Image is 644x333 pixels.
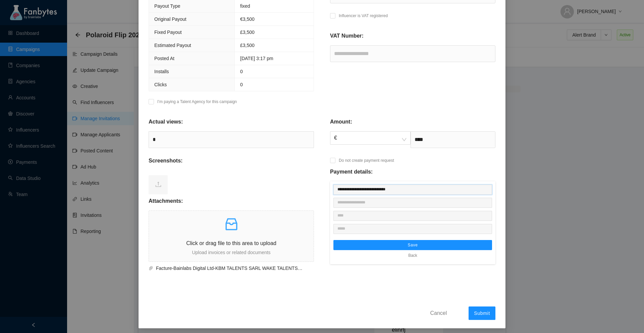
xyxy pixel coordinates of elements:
span: £3,500 [240,43,255,48]
p: I’m paying a Talent Agency for this campaign [157,98,237,105]
button: Submit [469,306,495,320]
button: Back [403,250,422,261]
span: Submit [474,311,490,316]
span: fixed [240,3,250,9]
span: € 3,500 [240,16,255,22]
p: Attachments: [149,197,183,205]
span: € [334,132,407,144]
span: Estimated Payout [154,43,191,48]
span: inboxClick or drag file to this area to uploadUpload invoices or related documents [149,211,314,261]
span: upload [155,181,162,188]
p: Payment details: [330,168,373,176]
span: Original Payout [154,16,186,22]
span: Back [408,252,417,259]
p: VAT Number: [330,32,364,40]
button: Save [333,240,492,250]
p: Screenshots: [149,157,182,165]
span: Fixed Payout [154,30,182,35]
span: Posted At [154,56,174,61]
span: £3,500 [240,30,255,35]
p: Upload invoices or related documents [149,249,314,256]
span: Save [408,242,418,248]
button: Cancel [425,307,452,318]
p: Click or drag file to this area to upload [149,239,314,247]
span: paper-clip [149,266,153,271]
span: Payout Type [154,3,180,9]
span: Facture-Bainlabs Digital Ltd-KBM TALENTS SARL WAKE TALENTS-F-(2024)-01199.pdf [153,265,306,272]
p: Do not create payment request [339,157,394,164]
span: 0 [240,69,243,74]
span: Installs [154,69,169,74]
span: 0 [240,82,243,87]
span: inbox [223,216,239,232]
p: Amount: [330,118,352,126]
span: [DATE] 3:17 pm [240,56,273,61]
p: Influencer is VAT registered [339,12,388,19]
p: Actual views: [149,118,183,126]
span: Clicks [154,82,167,87]
span: Cancel [430,309,447,317]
